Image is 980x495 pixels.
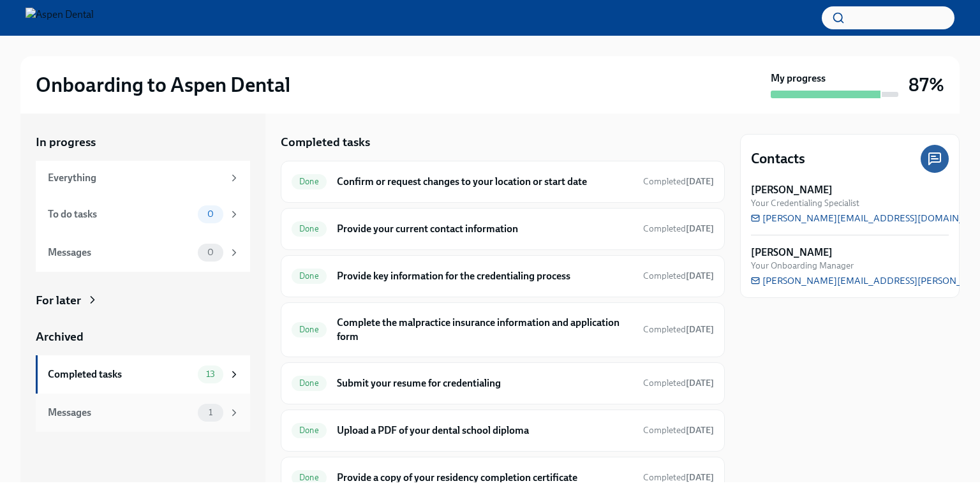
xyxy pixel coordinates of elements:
[686,324,714,335] strong: [DATE]
[643,223,714,235] span: August 12th, 2025 09:42
[686,378,714,388] strong: [DATE]
[48,207,193,221] div: To do tasks
[292,266,714,286] a: DoneProvide key information for the credentialing processCompleted[DATE]
[686,176,714,187] strong: [DATE]
[292,468,714,488] a: DoneProvide a copy of your residency completion certificateCompleted[DATE]
[751,197,859,209] span: Your Credentialing Specialist
[643,270,714,281] span: Completed
[48,367,193,381] div: Completed tasks
[337,424,633,438] h6: Upload a PDF of your dental school diploma
[292,224,327,233] span: Done
[292,172,714,192] a: DoneConfirm or request changes to your location or start dateCompleted[DATE]
[686,223,714,234] strong: [DATE]
[292,425,327,435] span: Done
[292,219,714,239] a: DoneProvide your current contact informationCompleted[DATE]
[200,209,221,219] span: 0
[643,472,714,483] span: Completed
[771,71,826,85] strong: My progress
[48,171,223,185] div: Everything
[751,149,805,168] h4: Contacts
[686,270,714,281] strong: [DATE]
[36,195,250,233] a: To do tasks0
[292,271,327,281] span: Done
[643,425,714,436] span: Completed
[643,176,714,187] span: Completed
[686,472,714,483] strong: [DATE]
[643,175,714,188] span: August 12th, 2025 09:41
[643,377,714,389] span: August 12th, 2025 09:46
[26,8,94,28] img: Aspen Dental
[200,247,221,257] span: 0
[36,329,250,345] a: Archived
[643,223,714,234] span: Completed
[643,270,714,282] span: August 12th, 2025 10:38
[48,406,193,420] div: Messages
[292,177,327,186] span: Done
[643,424,714,436] span: August 12th, 2025 09:48
[337,222,633,236] h6: Provide your current contact information
[292,373,714,394] a: DoneSubmit your resume for credentialingCompleted[DATE]
[36,233,250,272] a: Messages0
[36,292,250,309] a: For later
[337,175,633,189] h6: Confirm or request changes to your location or start date
[201,408,220,417] span: 1
[198,369,223,379] span: 13
[292,473,327,482] span: Done
[643,323,714,336] span: August 12th, 2025 10:21
[36,134,250,151] a: In progress
[643,324,714,335] span: Completed
[337,316,633,344] h6: Complete the malpractice insurance information and application form
[292,325,327,334] span: Done
[751,246,833,260] strong: [PERSON_NAME]
[337,376,633,390] h6: Submit your resume for credentialing
[751,183,833,197] strong: [PERSON_NAME]
[48,246,193,260] div: Messages
[337,471,633,485] h6: Provide a copy of your residency completion certificate
[36,355,250,394] a: Completed tasks13
[36,161,250,195] a: Everything
[643,378,714,388] span: Completed
[36,292,81,309] div: For later
[751,260,854,272] span: Your Onboarding Manager
[36,72,290,98] h2: Onboarding to Aspen Dental
[292,313,714,346] a: DoneComplete the malpractice insurance information and application formCompleted[DATE]
[281,134,370,151] h5: Completed tasks
[643,471,714,484] span: August 12th, 2025 09:49
[292,420,714,441] a: DoneUpload a PDF of your dental school diplomaCompleted[DATE]
[686,425,714,436] strong: [DATE]
[36,394,250,432] a: Messages1
[292,378,327,388] span: Done
[337,269,633,283] h6: Provide key information for the credentialing process
[909,73,944,96] h3: 87%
